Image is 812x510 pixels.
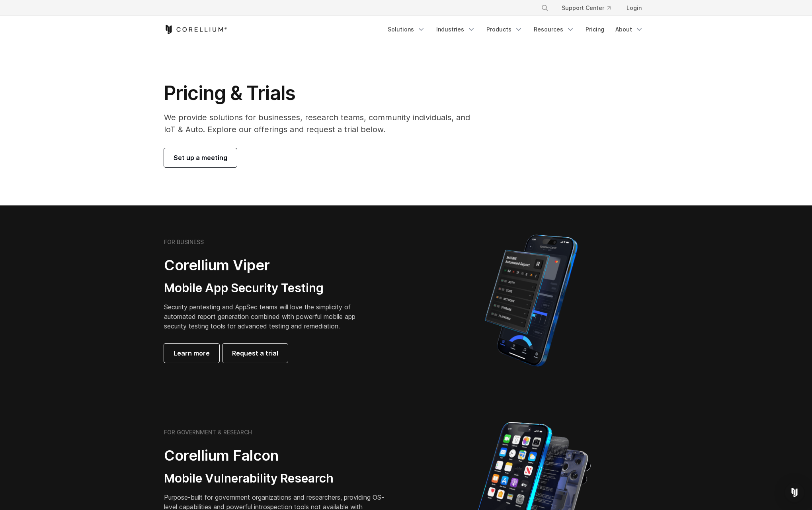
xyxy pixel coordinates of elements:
p: Security pentesting and AppSec teams will love the simplicity of automated report generation comb... [164,302,368,331]
a: Corellium Home [164,25,227,34]
h6: FOR BUSINESS [164,238,204,246]
span: Learn more [174,348,210,358]
h1: Pricing & Trials [164,81,481,105]
h6: FOR GOVERNMENT & RESEARCH [164,429,252,436]
span: Set up a meeting [174,153,227,162]
a: Request a trial [223,344,288,363]
a: Set up a meeting [164,148,237,167]
img: Corellium MATRIX automated report on iPhone showing app vulnerability test results across securit... [471,231,591,370]
div: Open Intercom Messenger [785,483,804,502]
a: Learn more [164,344,219,363]
a: Pricing [581,22,609,37]
span: Request a trial [232,348,278,358]
h3: Mobile Vulnerability Research [164,471,387,486]
h2: Corellium Viper [164,256,368,274]
div: Navigation Menu [531,1,648,15]
a: Solutions [383,22,430,37]
a: About [611,22,648,37]
a: Login [620,1,648,15]
a: Resources [529,22,579,37]
button: Search [538,1,552,15]
a: Industries [431,22,480,37]
h3: Mobile App Security Testing [164,281,368,296]
a: Products [482,22,527,37]
h2: Corellium Falcon [164,447,387,465]
a: Support Center [555,1,617,15]
div: Navigation Menu [383,22,648,37]
p: We provide solutions for businesses, research teams, community individuals, and IoT & Auto. Explo... [164,111,481,135]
